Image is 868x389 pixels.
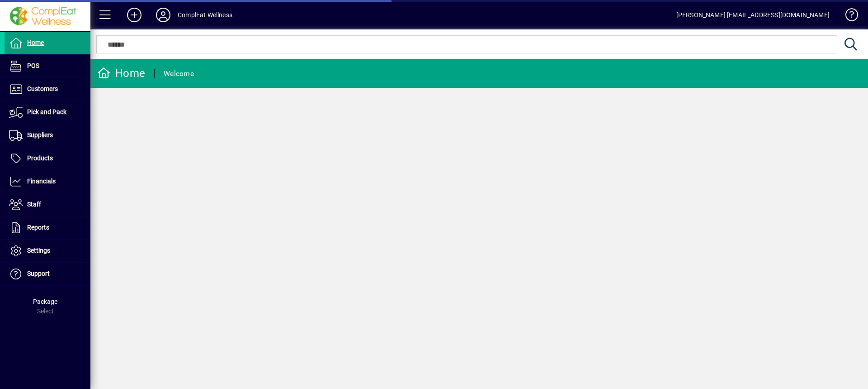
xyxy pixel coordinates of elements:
[5,216,90,239] a: Reports
[839,2,857,31] a: Knowledge Base
[5,78,90,101] a: Customers
[27,62,39,69] span: POS
[27,108,66,115] span: Pick and Pack
[27,270,50,277] span: Support
[5,147,90,170] a: Products
[27,201,41,208] span: Staff
[5,101,90,124] a: Pick and Pack
[5,240,90,262] a: Settings
[5,124,90,147] a: Suppliers
[27,178,56,185] span: Financials
[5,193,90,216] a: Staff
[97,66,145,81] div: Home
[27,39,44,46] span: Home
[27,224,49,231] span: Reports
[33,298,57,305] span: Package
[5,170,90,193] a: Financials
[27,154,53,162] span: Products
[676,8,830,22] div: [PERSON_NAME] [EMAIL_ADDRESS][DOMAIN_NAME]
[27,85,58,92] span: Customers
[164,67,194,81] div: Welcome
[27,131,53,139] span: Suppliers
[149,7,178,23] button: Profile
[5,55,90,77] a: POS
[178,8,232,22] div: ComplEat Wellness
[27,247,50,254] span: Settings
[5,263,90,285] a: Support
[120,7,149,23] button: Add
